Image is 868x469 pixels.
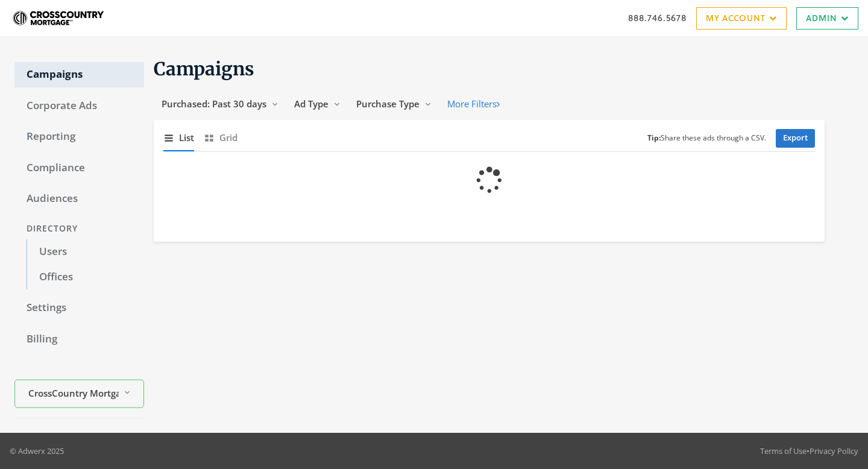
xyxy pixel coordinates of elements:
[760,445,858,457] div: •
[27,239,144,265] a: Users
[28,386,119,400] span: CrossCountry Mortgage
[27,265,144,290] a: Offices
[154,57,254,80] span: Campaigns
[154,93,286,115] button: Purchased: Past 30 days
[179,131,194,145] span: List
[286,93,348,115] button: Ad Type
[647,133,661,143] b: Tip:
[796,7,858,30] a: Admin
[10,3,108,33] img: Adwerx
[696,7,787,30] a: My Account
[14,186,144,212] a: Audiences
[628,11,687,24] a: 888.746.5678
[204,125,237,151] button: Grid
[647,133,766,144] small: Share these ads through a CSV.
[14,218,144,240] div: Directory
[760,445,807,456] a: Terms of Use
[439,93,508,115] button: More Filters
[776,129,815,148] a: Export
[348,93,439,115] button: Purchase Type
[219,131,237,145] span: Grid
[163,125,194,151] button: List
[356,98,420,110] span: Purchase Type
[14,93,144,119] a: Corporate Ads
[14,62,144,87] a: Campaigns
[14,380,144,408] button: CrossCountry Mortgage
[10,445,64,457] p: © Adwerx 2025
[294,98,329,110] span: Ad Type
[14,124,144,150] a: Reporting
[162,98,266,110] span: Purchased: Past 30 days
[14,156,144,181] a: Compliance
[14,327,144,352] a: Billing
[14,295,144,321] a: Settings
[810,445,858,456] a: Privacy Policy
